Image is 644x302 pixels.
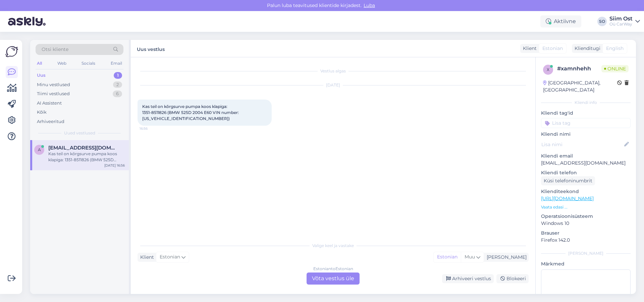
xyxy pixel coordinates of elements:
[5,45,18,58] img: Askly Logo
[138,82,529,88] div: [DATE]
[37,109,47,116] div: Kõik
[313,266,353,272] div: Estonian to Estonian
[137,44,165,53] label: Uus vestlus
[541,230,631,237] p: Brauser
[543,79,617,94] div: [GEOGRAPHIC_DATA], [GEOGRAPHIC_DATA]
[48,151,125,163] div: Kas teil on kõrgsurve pumpa koos klapiga: 1351-8511826 (BMW 525D 2004 E60 VIN number: [US_VEHICLE...
[138,243,529,249] div: Valige keel ja vastake
[465,254,475,260] span: Muu
[48,145,118,151] span: arnealgpeus@gmail.com
[541,141,623,148] input: Lisa nimi
[541,176,595,185] div: Küsi telefoninumbrit
[541,110,631,117] p: Kliendi tag'id
[37,90,70,97] div: Tiimi vestlused
[609,16,633,21] div: Siim Ost
[557,65,601,73] div: # xamnhehh
[80,59,97,68] div: Socials
[541,195,594,201] a: [URL][DOMAIN_NAME]
[541,237,631,244] p: Firefox 142.0
[597,17,607,26] div: SO
[37,81,70,88] div: Minu vestlused
[484,254,527,261] div: [PERSON_NAME]
[38,147,41,152] span: a
[541,260,631,267] p: Märkmed
[138,254,154,261] div: Klient
[442,274,494,283] div: Arhiveeri vestlus
[114,72,122,79] div: 1
[37,100,62,107] div: AI Assistent
[541,213,631,220] p: Operatsioonisüsteem
[138,68,529,74] div: Vestlus algas
[572,45,600,52] div: Klienditugi
[36,59,43,68] div: All
[37,72,46,79] div: Uus
[541,131,631,138] p: Kliendi nimi
[541,204,631,210] p: Vaata edasi ...
[307,273,360,285] div: Võta vestlus üle
[541,188,631,195] p: Klienditeekond
[547,67,549,72] span: x
[113,90,122,97] div: 6
[140,126,165,131] span: 16:56
[160,253,180,261] span: Estonian
[520,45,537,52] div: Klient
[142,104,240,121] span: Kas teil on kõrgsurve pumpa koos klapiga: 1351-8511826 (BMW 525D 2004 E60 VIN number: [US_VEHICLE...
[42,46,68,53] span: Otsi kliente
[109,59,123,68] div: Email
[64,130,95,136] span: Uued vestlused
[113,81,122,88] div: 2
[37,118,64,125] div: Arhiveeritud
[606,45,624,52] span: English
[362,2,377,8] span: Luba
[541,160,631,167] p: [EMAIL_ADDRESS][DOMAIN_NAME]
[541,250,631,256] div: [PERSON_NAME]
[609,16,640,27] a: Siim OstOü CarWay
[434,252,461,262] div: Estonian
[541,169,631,176] p: Kliendi telefon
[104,163,125,168] div: [DATE] 16:56
[541,153,631,160] p: Kliendi email
[601,65,629,72] span: Online
[496,274,529,283] div: Blokeeri
[542,45,563,52] span: Estonian
[56,59,68,68] div: Web
[609,21,633,27] div: Oü CarWay
[541,100,631,106] div: Kliendi info
[540,15,581,27] div: Aktiivne
[541,118,631,128] input: Lisa tag
[541,220,631,227] p: Windows 10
